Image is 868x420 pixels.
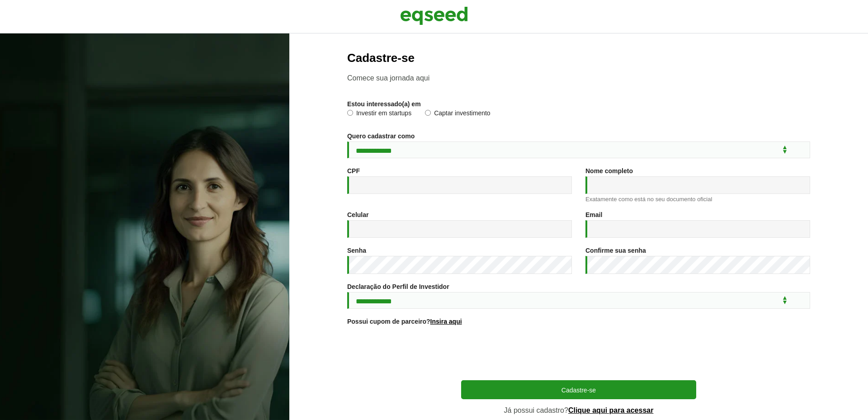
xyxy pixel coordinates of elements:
iframe: reCAPTCHA [510,336,647,371]
label: Quero cadastrar como [347,133,415,139]
a: Insira aqui [430,318,462,325]
h2: Cadastre-se [347,52,810,65]
p: Comece sua jornada aqui [347,74,810,82]
img: EqSeed Logo [400,5,468,27]
input: Captar investimento [425,110,431,116]
label: Email [585,212,602,218]
label: Nome completo [585,168,633,174]
label: Investir em startups [347,110,411,119]
label: Possui cupom de parceiro? [347,318,462,325]
input: Investir em startups [347,110,353,116]
button: Cadastre-se [461,380,696,399]
p: Já possui cadastro? [461,406,696,415]
label: Captar investimento [425,110,491,119]
a: Clique aqui para acessar [568,407,654,414]
label: CPF [347,168,360,174]
label: Declaração do Perfil de Investidor [347,283,449,290]
label: Estou interessado(a) em [347,101,421,107]
label: Confirme sua senha [585,247,646,254]
div: Exatamente como está no seu documento oficial [585,196,810,202]
label: Celular [347,212,368,218]
label: Senha [347,247,366,254]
